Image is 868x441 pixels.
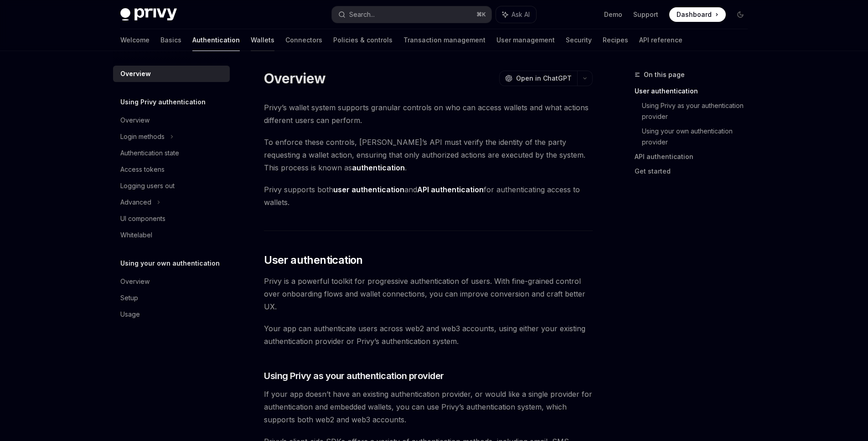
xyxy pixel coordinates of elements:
div: Overview [120,276,150,287]
a: Support [633,10,658,19]
a: Demo [604,10,622,19]
a: Access tokens [113,161,230,178]
a: UI components [113,210,230,227]
div: Setup [120,292,138,303]
span: To enforce these controls, [PERSON_NAME]’s API must verify the identity of the party requesting a... [264,136,593,174]
a: Wallets [251,29,274,51]
a: API authentication [635,149,755,164]
a: Basics [160,29,181,51]
img: dark logo [120,8,177,21]
div: Overview [120,115,150,126]
a: Using your own authentication provider [642,124,755,149]
strong: API authentication [417,185,484,194]
h5: Using your own authentication [120,258,220,269]
span: Privy is a powerful toolkit for progressive authentication of users. With fine-grained control ov... [264,275,593,313]
a: Security [566,29,592,51]
a: Logging users out [113,178,230,194]
div: Login methods [120,131,165,142]
a: Recipes [603,29,628,51]
a: Using Privy as your authentication provider [642,98,755,124]
div: Authentication state [120,148,179,159]
div: Overview [120,68,151,79]
span: If your app doesn’t have an existing authentication provider, or would like a single provider for... [264,388,593,426]
h5: Using Privy authentication [120,97,206,108]
span: Open in ChatGPT [516,74,572,83]
span: Dashboard [677,10,712,19]
a: Usage [113,306,230,323]
a: Connectors [285,29,322,51]
button: Open in ChatGPT [499,71,577,86]
button: Search...⌘K [332,6,491,23]
a: Policies & controls [333,29,393,51]
a: Transaction management [403,29,486,51]
a: Whitelabel [113,227,230,243]
div: Usage [120,309,140,320]
a: User authentication [635,84,755,98]
a: Authentication state [113,145,230,161]
a: Dashboard [669,7,726,22]
button: Toggle dark mode [733,7,748,22]
div: Logging users out [120,180,175,191]
span: Ask AI [511,10,530,19]
div: Search... [349,9,375,20]
button: Ask AI [496,6,536,23]
div: Advanced [120,197,151,208]
a: Get started [635,164,755,179]
div: Whitelabel [120,230,152,241]
span: Privy supports both and for authenticating access to wallets. [264,183,593,209]
a: API reference [639,29,682,51]
span: User authentication [264,253,363,267]
a: User management [496,29,555,51]
h1: Overview [264,70,325,87]
strong: user authentication [333,185,404,194]
div: UI components [120,213,165,224]
div: Access tokens [120,164,165,175]
a: Welcome [120,29,150,51]
span: Privy’s wallet system supports granular controls on who can access wallets and what actions diffe... [264,101,593,127]
a: Overview [113,66,230,82]
strong: authentication [352,163,405,172]
a: Authentication [192,29,240,51]
span: Using Privy as your authentication provider [264,369,444,382]
span: Your app can authenticate users across web2 and web3 accounts, using either your existing authent... [264,322,593,348]
span: ⌘ K [476,11,486,18]
a: Setup [113,290,230,306]
span: On this page [644,69,685,80]
a: Overview [113,112,230,128]
a: Overview [113,273,230,290]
